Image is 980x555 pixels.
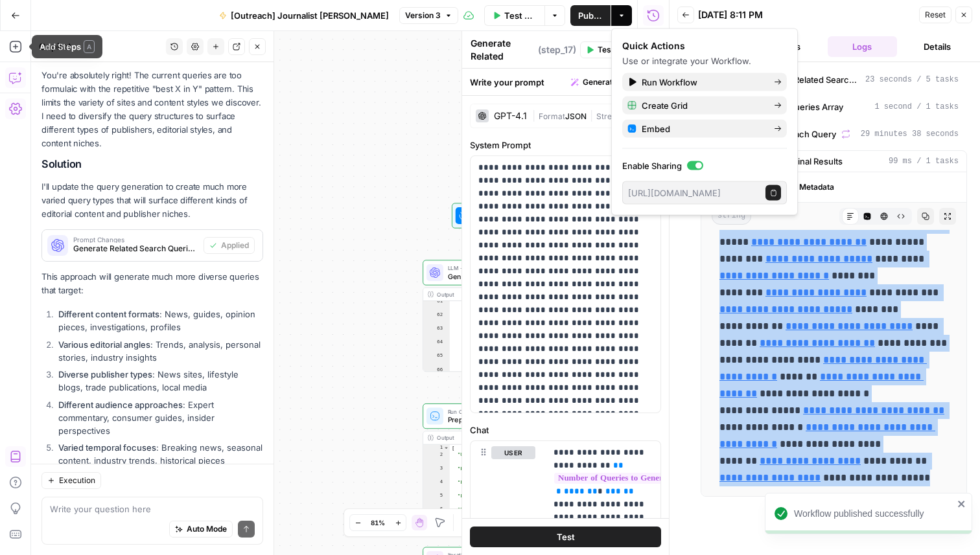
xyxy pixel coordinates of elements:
[443,445,449,452] span: Toggle code folding, rows 1 through 102
[423,506,450,520] div: 6
[187,523,227,535] span: Auto Mode
[73,236,198,243] span: Prompt Changes
[59,475,95,486] span: Execution
[58,309,159,319] strong: Different content formats
[55,338,263,364] li: : Trends, analysis, personal stories, industry insights
[622,40,787,52] div: Quick Actions
[55,368,263,394] li: : News sites, lifestyle blogs, trade publications, local media
[701,151,966,172] button: 99 ms / 1 tasks
[701,69,966,90] button: 23 seconds / 5 tasks
[448,264,555,272] span: LLM · GPT-4.1
[701,96,966,117] button: 1 second / 1 tasks
[642,99,764,112] span: Create Grid
[622,56,751,66] span: Use or integrate your Workflow.
[423,493,450,506] div: 5
[701,124,966,144] button: 29 minutes 38 seconds
[538,43,576,56] span: ( step_17 )
[471,37,535,89] textarea: Generate Related Search Queries
[861,128,959,140] span: 29 minutes 38 seconds
[598,44,614,56] span: Test
[405,10,441,21] span: Version 3
[596,109,639,122] span: Streaming
[874,101,959,113] span: 1 second / 1 tasks
[587,109,596,122] span: |
[41,472,101,489] button: Execution
[566,74,661,91] button: Generate with AI
[41,158,263,170] h2: Solution
[539,111,565,121] span: Format
[169,521,233,538] button: Auto Mode
[754,100,843,113] span: Prepare Queries Array
[791,177,842,197] button: Metadata
[565,111,587,121] span: JSON
[423,260,587,372] div: LLM · GPT-4.1Generate Related Search QueriesStep 17Output "Seasonal guide: Spring events celebrat...
[423,298,450,311] div: 61
[41,180,263,221] p: I'll update the query generation to create much more varied query types that will surface differe...
[757,155,843,168] span: Compile Final Results
[448,407,555,416] span: Run Code · Python
[889,155,959,167] span: 99 ms / 1 tasks
[423,479,450,493] div: 4
[423,311,450,325] div: 62
[462,69,669,95] div: Write your prompt
[578,9,603,22] span: Publish
[423,367,450,380] div: 66
[448,271,555,282] span: Generate Related Search Queries
[58,400,183,410] strong: Different audience approaches
[39,40,162,53] div: Copilot
[712,208,751,225] span: string
[55,398,263,437] li: : Expert commentary, consumer guides, insider perspectives
[491,446,535,459] button: user
[865,74,959,85] span: 23 seconds / 5 tasks
[58,339,150,350] strong: Various editorial angles
[470,527,661,547] button: Test
[754,73,860,86] span: Generate Related Search Queries
[448,414,555,425] span: Prepare Queries Array
[55,308,263,334] li: : News, guides, opinion pieces, investigations, profiles
[437,433,557,442] div: Output
[794,507,953,520] div: Workflow published successfully
[925,9,946,21] span: Reset
[701,172,966,496] div: 99 ms / 1 tasks
[423,451,450,465] div: 2
[211,5,397,26] button: [Outreach] Journalist [PERSON_NAME]
[58,369,152,379] strong: Diverse publisher types
[902,36,972,57] button: Details
[570,5,611,26] button: Publish
[580,41,620,58] button: Test
[642,76,764,89] span: Run Workflow
[437,290,557,299] div: Output
[41,270,263,297] p: This approach will generate much more diverse queries that target:
[371,517,385,528] span: 81%
[484,5,544,26] button: Test Data
[55,441,263,467] li: : Breaking news, seasonal content, industry trends, historical pieces
[423,465,450,479] div: 3
[423,339,450,353] div: 64
[423,445,450,452] div: 1
[423,325,450,339] div: 63
[470,424,661,436] label: Chat
[828,36,898,57] button: Logs
[494,111,527,120] div: GPT-4.1
[532,109,539,122] span: |
[583,76,644,88] span: Generate with AI
[622,159,787,172] label: Enable Sharing
[957,499,966,509] button: close
[399,7,458,24] button: Version 3
[221,240,249,251] span: Applied
[470,139,661,152] label: System Prompt
[919,6,951,23] button: Reset
[557,530,575,543] span: Test
[423,203,587,228] div: WorkflowInput SettingsInputs
[231,9,389,22] span: [Outreach] Journalist [PERSON_NAME]
[41,69,263,151] p: You're absolutely right! The current queries are too formulaic with the repetitive "best X in Y" ...
[204,237,255,254] button: Applied
[58,442,156,453] strong: Varied temporal focuses
[423,403,587,515] div: Run Code · PythonPrepare Queries ArrayStep 18Output[ "Unusual entertainment venues with rich hist...
[642,122,764,135] span: Embed
[423,353,450,367] div: 65
[504,9,537,22] span: Test Data
[73,243,198,255] span: Generate Related Search Queries (step_17)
